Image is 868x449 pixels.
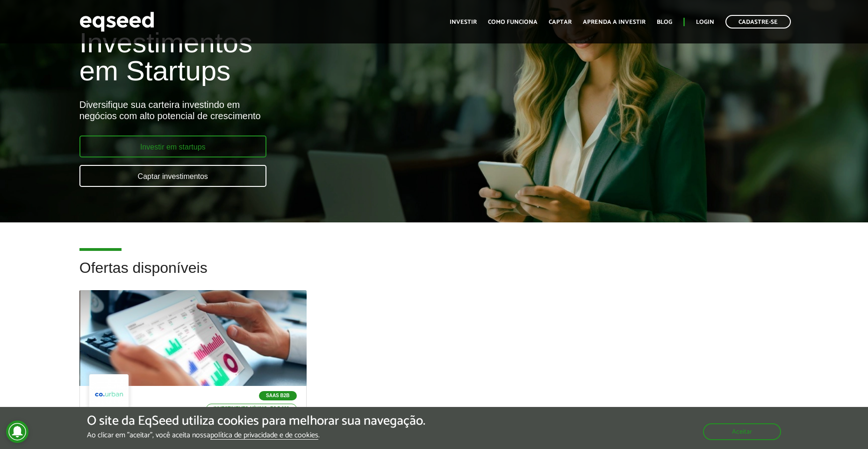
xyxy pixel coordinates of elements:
[583,19,646,25] a: Aprenda a investir
[79,260,789,290] h2: Ofertas disponíveis
[210,432,318,440] a: política de privacidade e de cookies
[87,431,425,440] p: Ao clicar em "aceitar", você aceita nossa .
[259,391,297,400] p: SaaS B2B
[703,423,781,440] button: Aceitar
[549,19,572,25] a: Captar
[79,165,266,187] a: Captar investimentos
[450,19,477,25] a: Investir
[87,414,425,428] h5: O site da EqSeed utiliza cookies para melhorar sua navegação.
[206,404,297,414] p: Investimento mínimo: R$ 5.000
[657,19,672,25] a: Blog
[696,19,714,25] a: Login
[79,135,266,157] a: Investir em startups
[79,29,500,85] h1: Investimentos em Startups
[79,9,154,34] img: EqSeed
[725,15,791,29] a: Cadastre-se
[488,19,538,25] a: Como funciona
[79,99,500,121] div: Diversifique sua carteira investindo em negócios com alto potencial de crescimento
